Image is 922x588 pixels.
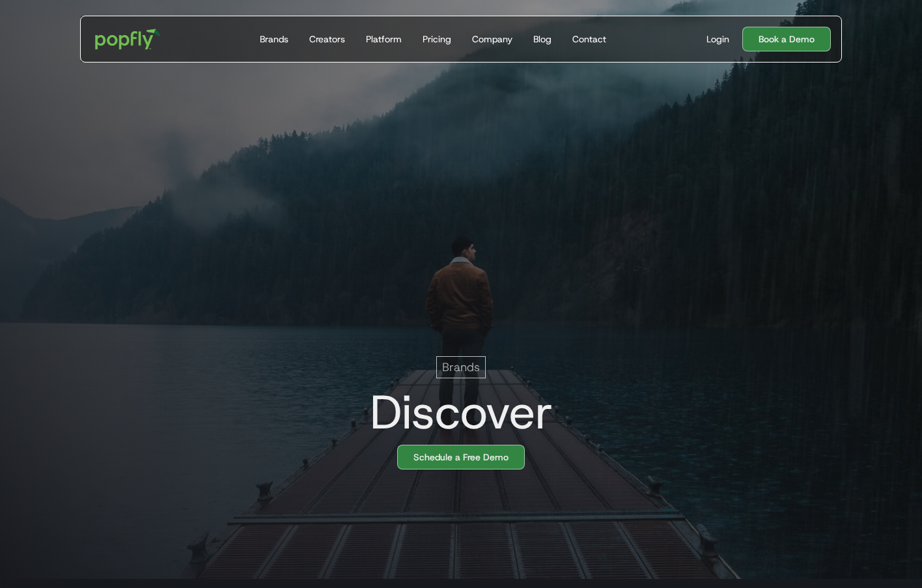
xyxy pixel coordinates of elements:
a: Platform [361,16,407,62]
h1: Discover [359,386,553,438]
a: Schedule a Free Demo [397,445,525,469]
a: home [86,20,170,59]
div: Creators [309,33,345,46]
a: Pricing [417,16,456,62]
a: Creators [304,16,350,62]
div: Login [706,33,729,46]
div: Platform [366,33,402,46]
a: Book a Demo [742,27,831,51]
div: Blog [533,33,552,46]
a: Login [701,33,734,46]
div: Pricing [423,33,451,46]
div: Contact [572,33,606,46]
div: Company [472,33,512,46]
a: Brands [255,16,294,62]
p: Brands [442,359,480,375]
div: Brands [260,33,288,46]
a: Blog [528,16,557,62]
a: Company [467,16,518,62]
a: Contact [567,16,611,62]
